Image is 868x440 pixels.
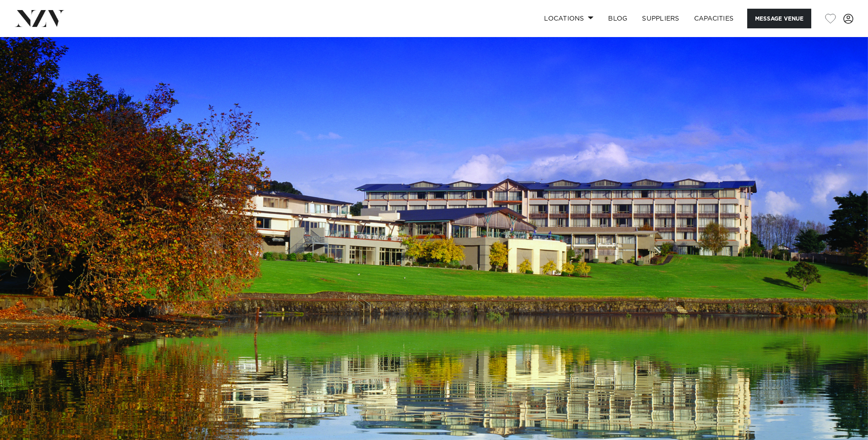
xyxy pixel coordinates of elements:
a: BLOG [601,9,635,28]
a: Locations [537,9,601,28]
a: Capacities [687,9,741,28]
img: nzv-logo.png [15,10,65,27]
a: SUPPLIERS [635,9,686,28]
button: Message Venue [747,9,811,28]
